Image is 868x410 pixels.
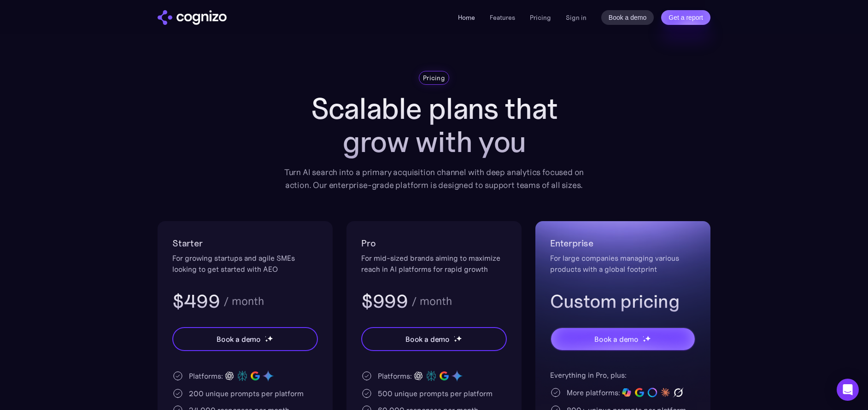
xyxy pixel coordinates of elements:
[265,339,268,342] img: star
[378,388,493,399] div: 500 unique prompts per platform
[456,335,462,341] img: star
[277,166,591,192] div: Turn AI search into a primary acquisition channel with deep analytics focused on action. Our ente...
[378,370,412,381] div: Platforms:
[550,327,696,351] a: Book a demostarstarstar
[217,334,261,345] div: Book a demo
[189,370,223,381] div: Platforms:
[158,10,227,25] img: cognizo logo
[277,92,591,158] h1: Scalable plans that grow with you
[566,12,586,23] a: Sign in
[411,296,452,307] div: / month
[172,327,318,351] a: Book a demostarstarstar
[361,327,507,351] a: Book a demostarstarstar
[594,334,639,345] div: Book a demo
[550,369,696,381] div: Everything in Pro, plus:
[423,73,445,82] div: Pricing
[550,236,696,251] h2: Enterprise
[643,339,646,342] img: star
[405,334,450,345] div: Book a demo
[172,252,318,275] div: For growing startups and agile SMEs looking to get started with AEO
[661,10,710,25] a: Get a report
[567,387,620,398] div: More platforms:
[837,379,859,401] div: Open Intercom Messenger
[361,289,408,313] h3: $999
[361,252,507,275] div: For mid-sized brands aiming to maximize reach in AI platforms for rapid growth
[267,335,273,341] img: star
[223,296,264,307] div: / month
[189,388,304,399] div: 200 unique prompts per platform
[645,335,651,341] img: star
[550,252,696,275] div: For large companies managing various products with a global footprint
[158,10,227,25] a: home
[490,13,515,22] a: Features
[550,289,696,313] h3: Custom pricing
[454,336,455,337] img: star
[361,236,507,251] h2: Pro
[265,336,266,337] img: star
[172,236,318,251] h2: Starter
[530,13,551,22] a: Pricing
[454,339,457,342] img: star
[458,13,475,22] a: Home
[643,336,644,337] img: star
[601,10,654,25] a: Book a demo
[172,289,220,313] h3: $499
